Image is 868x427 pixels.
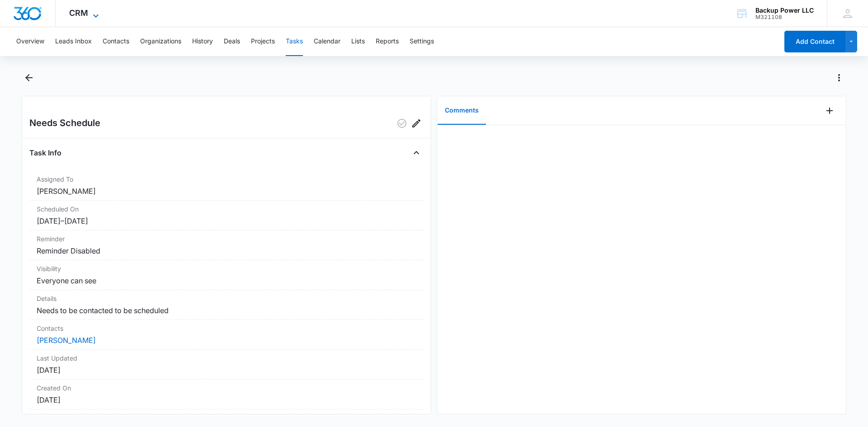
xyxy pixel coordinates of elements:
button: Actions [832,70,846,85]
button: Tasks [286,27,303,56]
dd: [PERSON_NAME] [37,186,416,197]
dd: [DATE] – [DATE] [37,216,416,226]
div: Assigned To[PERSON_NAME] [29,171,424,201]
button: Leads Inbox [55,27,92,56]
a: [PERSON_NAME] [37,336,96,345]
dd: [DATE] [37,394,416,405]
button: Back [22,70,36,85]
dt: Last Updated [37,353,416,363]
dt: Reminder [37,234,416,244]
dt: Visibility [37,264,416,273]
div: ReminderReminder Disabled [29,230,424,260]
dt: Scheduled On [37,204,416,214]
h2: Needs Schedule [29,116,100,131]
div: Created On[DATE] [29,380,424,409]
button: Settings [410,27,434,56]
button: Edit [409,116,424,131]
button: Close [409,145,424,160]
button: Add Comment [822,103,837,118]
div: account id [755,14,814,20]
h4: Task Info [29,147,61,158]
div: Last Updated[DATE] [29,350,424,380]
button: Lists [351,27,365,56]
dt: Contacts [37,324,416,333]
dd: [DATE] [37,365,416,375]
div: account name [755,7,814,14]
dt: Assigned To [37,174,416,184]
div: VisibilityEveryone can see [29,260,424,290]
button: Projects [251,27,275,56]
div: Scheduled On[DATE]–[DATE] [29,201,424,230]
div: DetailsNeeds to be contacted to be scheduled [29,290,424,320]
button: Reports [376,27,399,56]
dd: Needs to be contacted to be scheduled [37,305,416,316]
dt: Details [37,294,416,303]
dt: Created On [37,383,416,393]
button: History [192,27,213,56]
span: CRM [69,8,88,18]
dd: Everyone can see [37,275,416,286]
button: Add Contact [784,31,845,52]
button: Organizations [140,27,181,56]
dt: Assigned By [37,413,416,422]
button: Comments [438,97,486,125]
button: Deals [224,27,240,56]
dd: Reminder Disabled [37,245,416,256]
button: Contacts [103,27,129,56]
button: Calendar [314,27,340,56]
button: Overview [16,27,44,56]
div: Contacts[PERSON_NAME] [29,320,424,350]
